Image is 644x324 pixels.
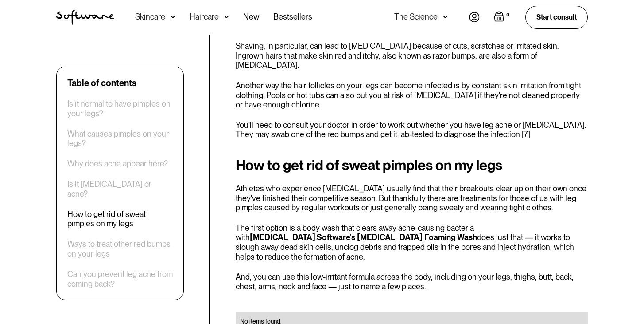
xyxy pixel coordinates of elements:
[504,11,511,19] div: 0
[67,239,173,258] a: Ways to treat other red bumps on your legs
[236,223,588,261] p: The first option is a body wash that clears away acne-causing bacteria with . does just that — it...
[250,233,315,242] a: [MEDICAL_DATA]
[56,10,114,25] img: Software Logo
[236,120,588,139] p: You'll need to consult your doctor in order to work out whether you have leg acne or [MEDICAL_DAT...
[67,269,173,288] a: Can you prevent leg acne from coming back?
[67,78,136,88] div: Table of contents
[236,184,588,213] p: Athletes who experience [MEDICAL_DATA] usually find that their breakouts clear up on their own on...
[236,41,588,70] p: Shaving, in particular, can lead to [MEDICAL_DATA] because of cuts, scratches or irritated skin. ...
[525,6,588,28] a: Start consult
[56,10,114,25] a: home
[236,81,588,110] p: Another way the hair follicles on your legs can become infected is by constant skin irritation fr...
[171,12,175,21] img: arrow down
[394,12,438,21] div: The Science
[67,209,173,229] a: How to get rid of sweat pimples on my legs
[190,12,219,21] div: Haircare
[67,99,173,118] a: Is it normal to have pimples on your legs?
[67,179,173,198] a: Is it [MEDICAL_DATA] or acne?
[236,157,588,173] h2: How to get rid of sweat pimples on my legs
[135,12,165,21] div: Skincare
[67,129,173,148] a: What causes pimples on your legs?
[67,159,168,169] a: Why does acne appear here?
[443,12,448,21] img: arrow down
[494,11,511,24] a: Open empty cart
[224,12,229,21] img: arrow down
[317,233,477,242] a: Software's [MEDICAL_DATA] Foaming Wash
[236,272,588,291] p: And, you can use this low-irritant formula across the body, including on your legs, thighs, butt,...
